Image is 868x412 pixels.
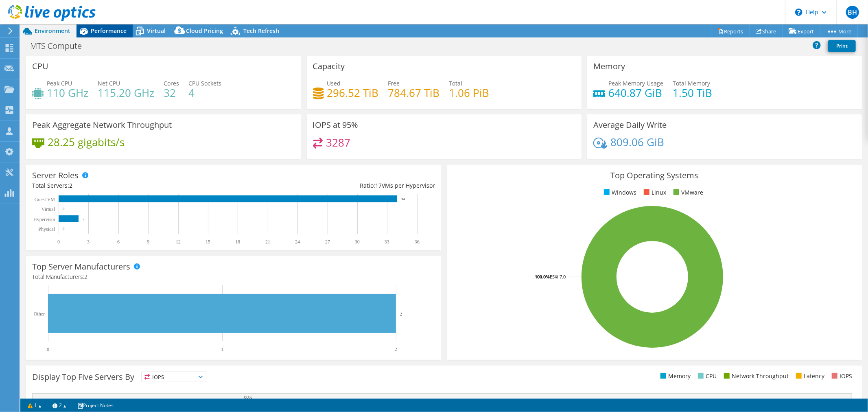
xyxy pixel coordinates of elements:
[147,239,149,245] text: 9
[828,40,856,52] a: Print
[388,79,400,87] span: Free
[26,42,94,50] h1: MTS Compute
[388,88,440,97] h4: 784.67 TiB
[327,88,379,97] h4: 296.52 TiB
[206,239,210,245] text: 15
[550,274,566,280] tspan: ESXi 7.0
[176,239,181,245] text: 12
[147,27,166,35] span: Virtual
[395,346,397,352] text: 2
[22,400,47,410] a: 1
[794,372,824,381] li: Latency
[671,188,703,197] li: VMware
[63,207,65,211] text: 0
[48,138,125,147] h4: 28.25 gigabits/s
[265,239,270,245] text: 21
[47,400,72,410] a: 2
[35,27,70,35] span: Environment
[47,346,49,352] text: 0
[642,188,666,197] li: Linux
[696,372,717,381] li: CPU
[186,27,223,35] span: Cloud Pricing
[820,25,858,37] a: More
[608,88,663,97] h4: 640.87 GiB
[326,138,350,147] h4: 3287
[453,171,856,180] h3: Top Operating Systems
[87,239,90,245] text: 3
[32,272,435,281] h4: Total Manufacturers:
[164,88,179,97] h4: 32
[47,79,72,87] span: Peak CPU
[608,79,663,87] span: Peak Memory Usage
[711,25,750,37] a: Reports
[375,182,382,189] span: 17
[722,372,789,381] li: Network Throughput
[415,239,420,245] text: 36
[32,171,79,180] h3: Server Roles
[449,88,490,97] h4: 1.06 PiB
[602,188,636,197] li: Windows
[32,62,48,71] h3: CPU
[327,79,341,87] span: Used
[673,79,710,87] span: Total Memory
[385,239,389,245] text: 33
[234,181,435,190] div: Ratio: VMs per Hypervisor
[69,182,72,189] span: 2
[593,62,625,71] h3: Memory
[32,121,172,129] h3: Peak Aggregate Network Throughput
[84,273,87,281] span: 2
[325,239,330,245] text: 27
[535,274,550,280] tspan: 100.0%
[355,239,360,245] text: 30
[449,79,463,87] span: Total
[313,121,359,129] h3: IOPS at 95%
[221,346,223,352] text: 1
[400,311,402,316] text: 2
[795,9,802,16] svg: \n
[57,239,60,245] text: 0
[33,217,55,222] text: Hypervisor
[98,79,120,87] span: Net CPU
[593,121,667,129] h3: Average Daily Write
[783,25,820,37] a: Export
[91,27,127,35] span: Performance
[98,88,154,97] h4: 115.20 GHz
[830,372,852,381] li: IOPS
[72,400,119,410] a: Project Notes
[34,311,45,317] text: Other
[83,217,85,221] text: 2
[313,62,345,71] h3: Capacity
[673,88,712,97] h4: 1.50 TiB
[658,372,691,381] li: Memory
[42,206,55,212] text: Virtual
[63,227,65,231] text: 0
[295,239,300,245] text: 24
[244,394,252,399] text: 60%
[32,181,234,190] div: Total Servers:
[235,239,240,245] text: 18
[188,79,221,87] span: CPU Sockets
[610,138,664,147] h4: 809.06 GiB
[47,88,88,97] h4: 110 GHz
[243,27,279,35] span: Tech Refresh
[164,79,179,87] span: Cores
[142,372,206,382] span: IOPS
[846,6,859,19] span: BH
[750,25,783,37] a: Share
[117,239,120,245] text: 6
[35,197,55,202] text: Guest VM
[188,88,221,97] h4: 4
[401,197,405,201] text: 34
[32,262,130,271] h3: Top Server Manufacturers
[38,226,55,232] text: Physical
